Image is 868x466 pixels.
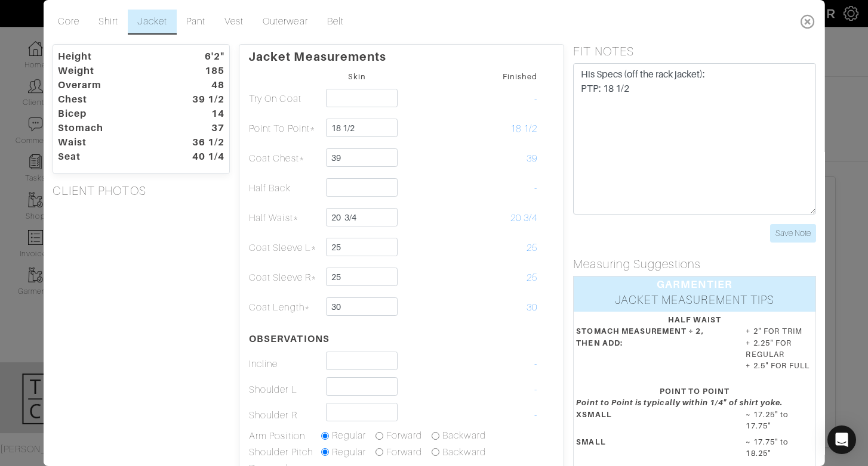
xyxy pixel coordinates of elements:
[53,184,230,198] h5: CLIENT PHOTOS
[172,92,233,107] dt: 39 1/2
[248,233,321,263] td: Coat Sleeve L*
[573,44,815,58] h5: FIT NOTES
[248,322,321,351] th: OBSERVATIONS
[576,386,812,397] div: POINT TO POINT
[737,325,821,371] dd: + 2" FOR TRIM + 2.25" FOR REGULAR + 2.5" FOR FULL
[172,78,233,92] dt: 48
[573,257,815,271] h5: Measuring Suggestions
[248,351,321,377] td: Incline
[332,445,365,459] label: Regular
[527,243,537,253] span: 25
[248,377,321,402] td: Shoulder L
[172,107,233,121] dt: 14
[89,10,128,35] a: Shirt
[573,63,815,215] textarea: His Specs (off the rack jacket): PTP: 18 1/2
[49,49,172,64] dt: Height
[172,150,233,164] dt: 40 1/4
[332,428,365,443] label: Regular
[248,203,321,233] td: Half Waist*
[248,263,321,293] td: Coat Sleeve R*
[49,78,172,92] dt: Overarm
[248,84,321,114] td: Try On Coat
[49,150,172,164] dt: Seat
[48,10,89,35] a: Core
[534,384,537,395] span: -
[172,49,233,64] dt: 6'2"
[248,402,321,428] td: Shoulder R
[248,293,321,322] td: Coat Length*
[769,224,815,243] input: Save Note
[49,121,172,135] dt: Stomach
[442,445,485,459] label: Backward
[253,10,317,35] a: Outerwear
[510,213,537,223] span: 20 3/4
[215,10,253,35] a: Vest
[567,325,737,376] dt: STOMACH MEASUREMENT ÷ 2, THEN ADD:
[534,410,537,421] span: -
[510,123,537,134] span: 18 1/2
[442,428,485,443] label: Backward
[248,114,321,144] td: Point To Point*
[248,173,321,203] td: Half Back
[503,72,537,81] small: Finished
[534,183,537,194] span: -
[49,92,172,107] dt: Chest
[574,277,815,292] div: GARMENTIER
[248,445,321,461] td: Shoulder Pitch
[386,428,422,443] label: Forward
[576,314,812,325] div: HALF WAIST
[49,107,172,121] dt: Bicep
[527,302,537,313] span: 30
[49,135,172,150] dt: Waist
[534,94,537,104] span: -
[317,10,353,35] a: Belt
[172,135,233,150] dt: 36 1/2
[534,359,537,369] span: -
[527,153,537,164] span: 39
[248,144,321,173] td: Coat Chest*
[49,64,172,78] dt: Weight
[172,64,233,78] dt: 185
[576,398,783,407] em: Point to Point is typically within 1/4" of shirt yoke.
[567,436,737,464] dt: SMALL
[737,409,821,431] dd: ~ 17.25" to 17.75"
[527,272,537,283] span: 25
[574,292,815,312] div: JACKET MEASUREMENT TIPS
[248,428,321,445] td: Arm Position
[386,445,422,459] label: Forward
[348,72,365,81] small: Skin
[248,45,555,64] p: Jacket Measurements
[737,436,821,459] dd: ~ 17.75" to 18.25"
[827,425,856,454] div: Open Intercom Messenger
[128,10,176,35] a: Jacket
[567,409,737,436] dt: XSMALL
[172,121,233,135] dt: 37
[176,10,214,35] a: Pant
